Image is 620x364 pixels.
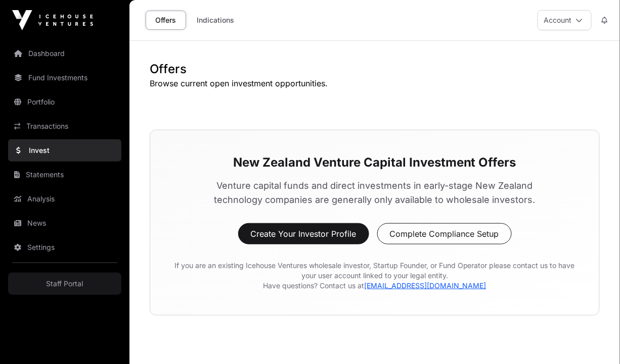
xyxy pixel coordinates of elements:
a: Invest [8,139,121,162]
a: Statements [8,164,121,186]
iframe: Chat Widget [569,316,620,364]
a: [EMAIL_ADDRESS][DOMAIN_NAME] [365,281,486,290]
button: Create Your Investor Profile [238,223,369,244]
button: Complete Compliance Setup [377,223,512,244]
img: Icehouse Ventures Logo [12,10,93,30]
h1: Offers [150,61,600,77]
p: Venture capital funds and direct investments in early-stage New Zealand technology companies are ... [205,179,545,207]
a: News [8,212,121,234]
a: Portfolio [8,91,121,113]
a: Offers [146,11,186,30]
p: Browse current open investment opportunities. [150,77,600,89]
a: Fund Investments [8,67,121,89]
p: If you are an existing Icehouse Ventures wholesale investor, Startup Founder, or Fund Operator pl... [174,261,575,291]
h3: New Zealand Venture Capital Investment Offers [174,154,575,171]
button: Account [538,10,592,30]
a: Transactions [8,115,121,137]
a: Staff Portal [8,273,121,295]
a: Settings [8,236,121,258]
a: Dashboard [8,42,121,65]
a: Indications [190,11,241,30]
a: Analysis [8,188,121,210]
